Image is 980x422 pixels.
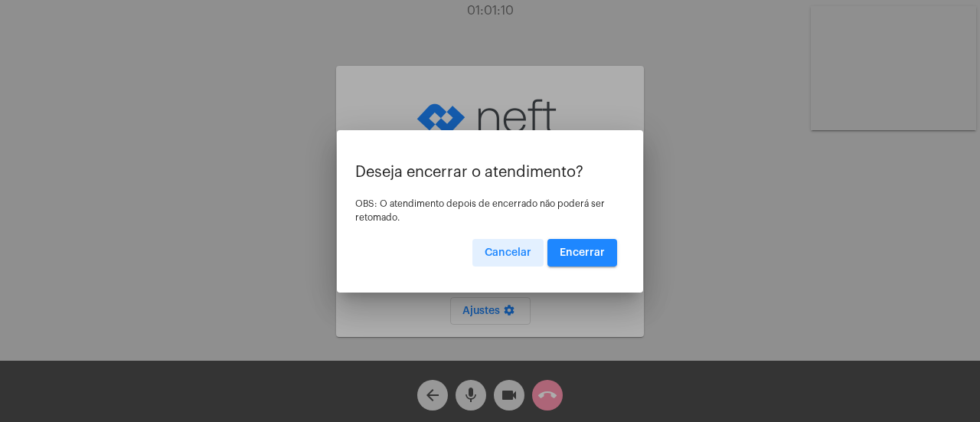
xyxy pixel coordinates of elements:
button: Cancelar [472,239,544,267]
span: Cancelar [485,247,531,258]
button: Encerrar [547,239,617,267]
p: Deseja encerrar o atendimento? [355,164,625,181]
span: Encerrar [560,247,605,258]
span: OBS: O atendimento depois de encerrado não poderá ser retomado. [355,199,605,222]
